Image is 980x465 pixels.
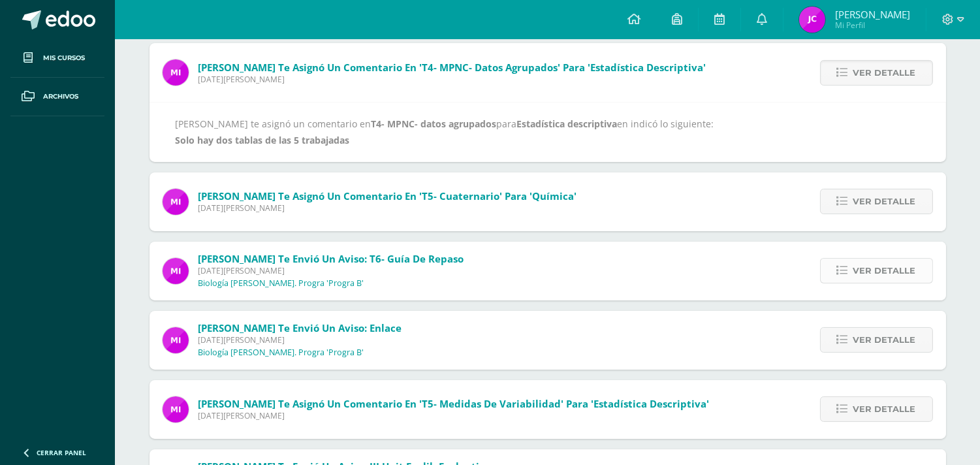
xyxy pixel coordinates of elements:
[835,20,910,31] span: Mi Perfil
[198,265,464,276] span: [DATE][PERSON_NAME]
[198,334,402,345] span: [DATE][PERSON_NAME]
[853,189,916,214] span: Ver detalle
[198,278,364,289] p: Biología [PERSON_NAME]. Progra 'Progra B'
[198,397,710,410] span: [PERSON_NAME] te asignó un comentario en 'T5- Medidas de variabilidad' para 'Estadística descript...
[176,134,350,146] b: Solo hay dos tablas de las 5 trabajadas
[43,91,78,102] span: Archivos
[198,410,710,421] span: [DATE][PERSON_NAME]
[853,397,916,421] span: Ver detalle
[853,61,916,85] span: Ver detalle
[198,61,706,74] span: [PERSON_NAME] te asignó un comentario en 'T4- MPNC- datos agrupados' para 'Estadística descriptiva'
[37,448,86,457] span: Cerrar panel
[371,118,497,130] b: T4- MPNC- datos agrupados
[10,78,104,116] a: Archivos
[10,39,104,78] a: Mis cursos
[163,59,189,86] img: e71b507b6b1ebf6fbe7886fc31de659d.png
[517,118,618,130] b: Estadística descriptiva
[163,396,189,423] img: e71b507b6b1ebf6fbe7886fc31de659d.png
[163,327,189,353] img: e71b507b6b1ebf6fbe7886fc31de659d.png
[163,189,189,215] img: e71b507b6b1ebf6fbe7886fc31de659d.png
[853,328,916,352] span: Ver detalle
[198,202,577,214] span: [DATE][PERSON_NAME]
[835,8,910,21] span: [PERSON_NAME]
[198,252,464,265] span: [PERSON_NAME] te envió un aviso: T6- Guía de repaso
[198,74,706,85] span: [DATE][PERSON_NAME]
[43,53,85,63] span: Mis cursos
[198,347,364,358] p: Biología [PERSON_NAME]. Progra 'Progra B'
[799,7,825,33] img: 4549e869bd1a71b294ac60c510dba8c5.png
[163,258,189,284] img: e71b507b6b1ebf6fbe7886fc31de659d.png
[198,321,402,334] span: [PERSON_NAME] te envió un aviso: enlace
[853,259,916,283] span: Ver detalle
[176,116,920,148] div: [PERSON_NAME] te asignó un comentario en para en indicó lo siguiente:
[198,189,577,202] span: [PERSON_NAME] te asignó un comentario en 'T5- Cuaternario' para 'Química'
